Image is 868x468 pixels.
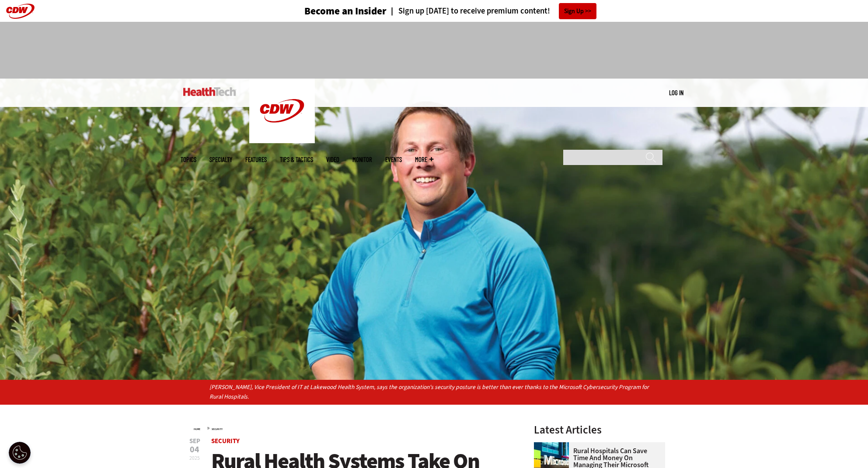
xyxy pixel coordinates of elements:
[415,156,433,163] span: More
[183,87,236,96] img: Home
[211,437,240,445] a: Security
[280,156,313,163] a: Tips & Tactics
[534,442,573,449] a: Microsoft building
[559,3,596,19] a: Sign Up
[304,6,387,16] h3: Become an Insider
[189,445,200,454] span: 04
[189,438,200,444] span: Sep
[275,31,593,70] iframe: advertisement
[181,156,196,163] span: Topics
[385,156,402,163] a: Events
[245,156,267,163] a: Features
[9,442,31,464] button: Open Preferences
[669,88,683,97] div: User menu
[326,156,339,163] a: Video
[194,424,511,431] div: »
[352,156,372,163] a: MonITor
[534,424,665,435] h3: Latest Articles
[209,156,232,163] span: Specialty
[249,136,315,145] a: CDW
[194,427,200,431] a: Home
[209,382,659,402] p: [PERSON_NAME], Vice President of IT at Lakewood Health System, says the organization's security p...
[9,442,31,464] div: Cookie Settings
[669,89,683,96] a: Log in
[189,454,200,461] span: 2025
[212,427,223,431] a: Security
[272,6,387,16] a: Become an Insider
[249,79,315,143] img: Home
[387,7,550,15] a: Sign up [DATE] to receive premium content!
